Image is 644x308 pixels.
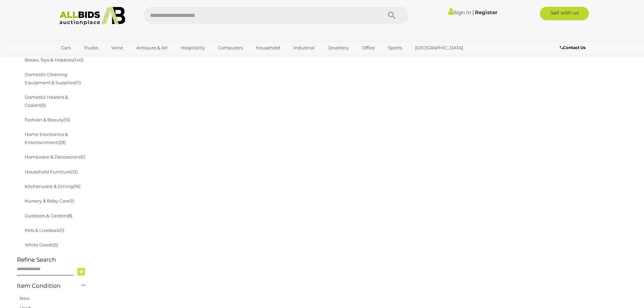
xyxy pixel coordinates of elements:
span: (29) [58,140,66,145]
span: (16) [73,184,80,189]
span: (12) [71,169,78,174]
a: Cars [57,42,75,53]
a: Sell with us [540,7,589,20]
a: Contact Us [560,44,587,51]
a: Trucks [79,42,102,53]
span: (1) [81,154,85,160]
span: (1) [60,228,64,233]
a: White Goods(5) [25,242,58,247]
a: Sports [384,42,406,53]
a: [GEOGRAPHIC_DATA] [411,42,468,53]
h4: Item Condition [17,283,71,289]
span: (1) [70,198,74,204]
a: Kitchenware & Dining(16) [25,184,80,189]
a: Antiques & Art [132,42,172,53]
span: (15) [63,117,70,122]
a: Office [358,42,379,53]
a: Pets & Livestock(1) [25,228,64,233]
span: (8) [67,213,72,218]
a: Homeware & Decorations(1) [25,154,85,160]
a: Fashion & Beauty(15) [25,117,70,122]
a: Domestic Cleaning Equipment & Supplies(11) [25,72,81,85]
a: Household Furniture(12) [25,169,78,174]
a: Jewellery [324,42,353,53]
a: Home Electronics & Entertainment(29) [25,132,68,145]
a: Domestic Heaters & Coolers(5) [25,94,68,108]
a: Computers [214,42,247,53]
span: (5) [41,102,46,108]
a: Register [475,9,497,16]
a: Hospitality [176,42,209,53]
a: Outdoors & Garden(8) [25,213,72,218]
a: Sign In [448,9,471,16]
a: Books, Toys & Hobbies(140) [25,57,84,63]
a: Industrial [289,42,319,53]
a: Wine [107,42,127,53]
a: Nursery & Baby Care(1) [25,198,74,204]
a: New [20,295,30,301]
a: Household [252,42,285,53]
h4: Refine Search [17,257,89,263]
span: | [472,8,474,16]
button: Search [375,7,409,24]
span: (5) [53,242,58,247]
span: (140) [73,57,84,63]
span: (11) [75,80,81,85]
img: Allbids.com.au [56,7,129,25]
b: Contact Us [560,45,586,50]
